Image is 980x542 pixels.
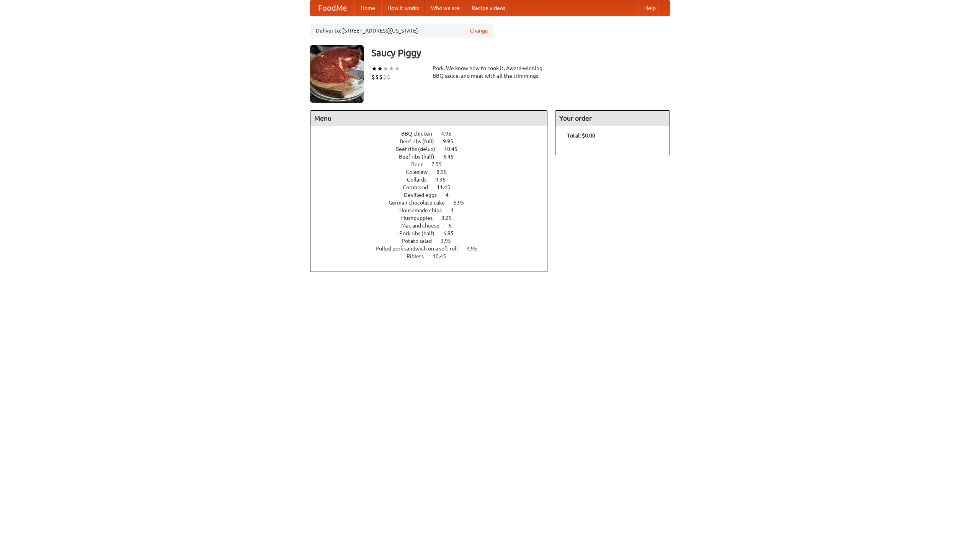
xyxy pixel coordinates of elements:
span: 9.95 [443,138,461,144]
a: Cornbread 11.45 [403,184,464,190]
li: $ [379,73,383,81]
a: Recipe videos [465,0,511,16]
a: Potato salad 3.95 [402,238,465,244]
li: ★ [371,64,377,73]
a: Beer 7.55 [411,161,456,167]
a: Who we are [425,0,465,16]
span: 10.45 [433,253,454,259]
span: 4 [446,192,456,198]
span: Cornbread [403,184,436,190]
span: 4 [451,207,461,213]
a: Riblets 10.45 [407,253,460,259]
span: Riblets [407,253,431,259]
span: 8.95 [436,169,454,175]
div: Pork. We know how to cook it. Award-winning BBQ sauce, and meat with all the trimmings. [433,64,547,80]
span: 3.25 [441,215,459,221]
li: $ [383,73,387,81]
span: Beef ribs (delux) [395,146,443,152]
li: $ [387,73,390,81]
span: German chocolate cake [389,200,452,206]
a: Hushpuppies 3.25 [401,215,466,221]
h4: Menu [310,111,547,126]
a: Housemade chips 4 [399,207,468,213]
span: Devilled eggs [404,192,444,198]
span: 6 [448,223,459,229]
h3: Saucy Piggy [371,45,670,61]
a: Beef ribs (delux) 10.45 [395,146,472,152]
span: 6.45 [443,154,461,160]
a: Devilled eggs 4 [404,192,463,198]
a: Help [638,0,662,16]
a: Change [470,27,488,34]
a: Home [354,0,381,16]
a: Pulled pork sandwich on a soft roll 4.95 [376,246,491,252]
a: Beef ribs (half) 6.45 [399,154,468,160]
a: German chocolate cake 5.95 [389,200,478,206]
span: Hushpuppies [401,215,440,221]
span: Mac and cheese [401,223,447,229]
div: Deliver to: [STREET_ADDRESS][US_STATE] [310,24,494,38]
a: Mac and cheese 6 [401,223,465,229]
li: ★ [389,64,394,73]
span: 4.95 [441,131,459,137]
span: Collards [407,177,434,183]
span: Pork ribs (half) [399,230,442,236]
span: Housemade chips [399,207,449,213]
li: ★ [394,64,400,73]
span: 9.95 [435,177,453,183]
b: Total: $0.00 [567,133,595,139]
span: Beer [411,161,430,167]
li: $ [375,73,379,81]
span: BBQ chicken [401,131,440,137]
span: 11.45 [437,184,458,190]
span: 4.95 [467,246,485,252]
a: FoodMe [310,0,354,16]
span: Potato salad [402,238,439,244]
span: 5.95 [454,200,472,206]
span: Coleslaw [406,169,435,175]
img: angular.jpg [310,45,364,103]
a: Coleslaw 8.95 [406,169,461,175]
span: Beef ribs (full) [400,138,442,144]
span: 6.95 [443,230,461,236]
a: Pork ribs (half) 6.95 [399,230,468,236]
span: 3.95 [441,238,459,244]
a: Beef ribs (full) 9.95 [400,138,467,144]
li: $ [371,73,375,81]
li: ★ [377,64,383,73]
span: Beef ribs (half) [399,154,442,160]
li: ★ [383,64,389,73]
span: Pulled pork sandwich on a soft roll [376,246,465,252]
span: 7.55 [431,161,449,167]
a: How it works [381,0,425,16]
span: 10.45 [444,146,465,152]
a: BBQ chicken 4.95 [401,131,465,137]
a: Collards 9.95 [407,177,460,183]
h4: Your order [555,111,670,126]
